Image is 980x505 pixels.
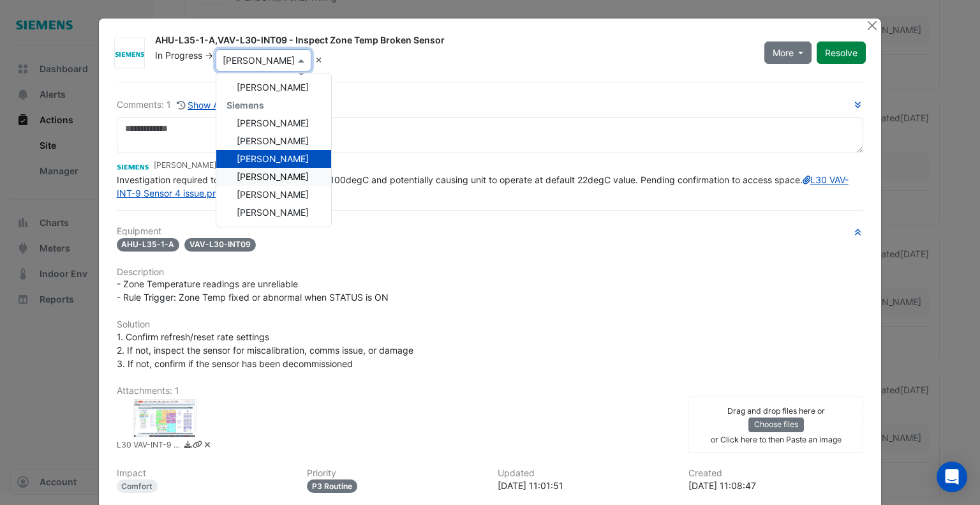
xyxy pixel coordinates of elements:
[183,439,193,453] a: Download
[117,331,413,369] span: 1. Confirm refresh/reset rate settings 2. If not, inspect the sensor for miscalibration, comms is...
[193,439,202,453] a: Copy link to clipboard
[237,189,309,200] span: [PERSON_NAME]
[115,47,144,59] img: Siemens
[176,98,246,112] button: Show Activity
[237,117,309,128] span: [PERSON_NAME]
[155,34,749,49] div: AHU-L35-1-A,VAV-L30-INT09 - Inspect Zone Temp Broken Sensor
[205,50,213,61] span: ->
[117,238,180,252] span: AHU-L35-1-A
[237,82,309,93] span: [PERSON_NAME]
[155,50,202,61] span: In Progress
[216,73,332,227] ng-dropdown-panel: Options list
[727,406,825,416] small: Drag and drop files here or
[748,418,804,432] button: Choose files
[117,439,181,453] small: L30 VAV-INT-9 Sensor 4 issue.png
[688,468,864,479] h6: Created
[117,267,864,278] h6: Description
[226,100,264,110] span: Siemens
[307,479,357,493] div: P3 Routine
[117,479,158,493] div: Comfort
[711,435,842,444] small: or Click here to then Paste an image
[764,41,812,64] button: More
[865,19,879,32] button: Close
[117,226,864,237] h6: Equipment
[817,41,866,64] button: Resolve
[937,462,967,492] div: Open Intercom Messenger
[498,479,673,492] div: [DATE] 11:01:51
[202,439,212,453] a: Delete
[117,98,246,112] div: Comments: 1
[117,278,389,303] span: - Zone Temperature readings are unreliable - Rule Trigger: Zone Temp fixed or abnormal when STATU...
[237,135,309,146] span: [PERSON_NAME]
[773,46,794,59] span: More
[117,386,864,396] h6: Attachments: 1
[133,399,197,437] div: L30 VAV-INT-9 Sensor 4 issue.png
[117,174,849,199] span: Investigation required to sensor 4 which is reading 100degC and potentially causing unit to opera...
[237,207,309,218] span: [PERSON_NAME]
[237,171,309,182] span: [PERSON_NAME]
[117,159,149,173] img: Siemens
[498,468,673,479] h6: Updated
[307,468,482,479] h6: Priority
[688,479,864,492] div: [DATE] 11:08:47
[117,468,292,479] h6: Impact
[154,160,267,171] small: [PERSON_NAME] - -
[117,319,864,330] h6: Solution
[237,153,309,164] span: [PERSON_NAME]
[184,238,256,252] span: VAV-L30-INT09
